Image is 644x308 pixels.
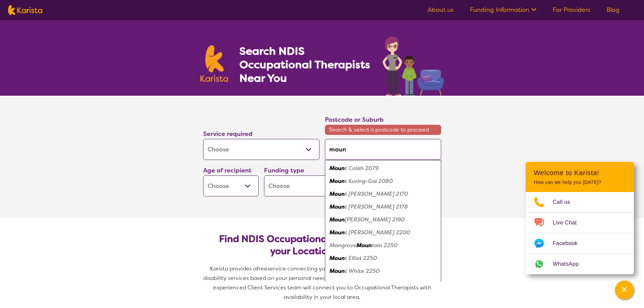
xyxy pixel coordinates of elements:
[8,5,42,15] img: Karista logo
[526,162,634,274] div: Channel Menu
[200,45,228,82] img: Karista logo
[330,190,345,197] em: Moun
[330,242,357,249] em: Mangrove
[345,177,393,185] em: t Kuring-Gai 2080
[328,175,438,188] div: Mount Kuring-Gai 2080
[372,242,398,249] em: tain 2250
[553,238,586,248] span: Facebook
[534,180,626,185] p: How can we help you [DATE]?
[264,166,304,174] label: Funding type
[330,267,345,275] em: Moun
[257,265,267,272] span: free
[328,200,438,213] div: Mount Vernon 2178
[325,116,384,124] label: Postcode or Suburb
[325,125,441,135] span: Search & select a postcode to proceed
[345,255,377,262] em: t Elliot 2250
[345,229,410,236] em: t [PERSON_NAME] 2200
[330,165,345,172] em: Moun
[328,162,438,175] div: Mount Colah 2079
[330,203,345,210] em: Moun
[209,233,436,257] h2: Find NDIS Occupational Therapists based on your Location & Needs
[328,188,438,200] div: Mount Pritchard 2170
[328,213,438,226] div: Mount Lewis 2190
[210,265,257,272] span: Karista provides a
[328,265,438,278] div: Mount White 2250
[526,192,634,274] ul: Choose channel
[203,166,252,174] label: Age of recipient
[345,190,408,197] em: t [PERSON_NAME] 2170
[428,6,454,14] a: About us
[330,229,345,236] em: Moun
[345,165,379,172] em: t Colah 2079
[330,177,345,185] em: Moun
[606,6,620,14] a: Blog
[553,259,587,269] span: WhatsApp
[345,216,405,223] em: [PERSON_NAME] 2190
[357,242,372,249] em: Moun
[553,218,585,228] span: Live Chat
[325,139,441,160] input: Type
[330,255,345,262] em: Moun
[553,197,578,207] span: Call us
[328,226,438,239] div: Mount Lewis 2200
[383,37,444,96] img: occupational-therapy
[345,267,380,275] em: t White 2250
[203,265,443,301] span: service connecting you with Occupational Therapists and other disability services based on your p...
[330,216,345,223] em: Moun
[534,169,626,177] h2: Welcome to Karista!
[203,130,253,138] label: Service required
[328,239,438,252] div: Mangrove Mountain 2250
[239,44,371,85] h1: Search NDIS Occupational Therapists Near You
[328,252,438,265] div: Mount Elliot 2250
[330,280,345,287] em: Moun
[615,281,634,300] button: Channel Menu
[345,203,408,210] em: t [PERSON_NAME] 2178
[328,278,438,290] div: Mount Hutton 2290
[553,6,590,14] a: For Providers
[345,280,410,287] em: t [PERSON_NAME] 2290
[470,6,536,14] a: Funding Information
[526,254,634,274] a: Web link opens in a new tab.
